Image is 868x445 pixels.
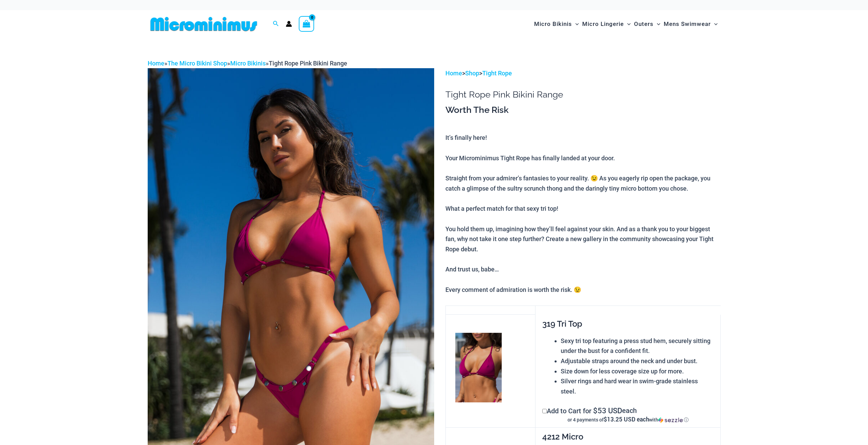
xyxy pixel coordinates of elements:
a: View Shopping Cart, empty [299,16,314,32]
li: Sexy tri top featuring a press stud hem, securely sitting under the bust for a confident fit. [561,336,714,356]
div: or 4 payments of$13.25 USD eachwithSezzle Click to learn more about Sezzle [542,416,714,423]
img: MM SHOP LOGO FLAT [148,16,260,32]
input: Add to Cart for$53 USD eachor 4 payments of$13.25 USD eachwithSezzle Click to learn more about Se... [542,409,547,413]
nav: Site Navigation [531,13,721,35]
h1: Tight Rope Pink Bikini Range [445,89,720,100]
a: Mens SwimwearMenu ToggleMenu Toggle [662,14,719,34]
div: or 4 payments of with [542,416,714,423]
a: Micro Bikinis [230,60,266,67]
a: Micro BikinisMenu ToggleMenu Toggle [532,14,580,34]
span: Menu Toggle [653,15,660,33]
li: Size down for less coverage size up for more. [561,366,714,376]
a: Shop [465,70,479,77]
a: Search icon link [273,20,279,28]
span: Mens Swimwear [664,15,711,33]
span: Menu Toggle [624,15,631,33]
a: Home [445,70,462,77]
a: Account icon link [286,21,292,27]
span: 319 Tri Top [542,319,582,329]
span: Menu Toggle [572,15,579,33]
a: Tight Rope [482,70,512,77]
span: 4212 Micro [542,432,583,442]
span: $ [593,406,598,415]
p: > > [445,68,720,78]
span: Outers [634,15,653,33]
a: The Micro Bikini Shop [167,60,227,67]
span: Tight Rope Pink Bikini Range [269,60,347,67]
h3: Worth The Risk [445,104,720,116]
span: each [622,406,637,416]
span: Micro Lingerie [582,15,624,33]
span: $13.25 USD each [604,415,649,423]
a: OutersMenu ToggleMenu Toggle [632,14,662,34]
span: Menu Toggle [711,15,718,33]
img: Tight Rope Pink 319 Top [455,333,502,402]
span: » » » [148,60,347,67]
li: Silver rings and hard wear in swim-grade stainless steel. [561,376,714,396]
a: Home [148,60,164,67]
li: Adjustable straps around the neck and under bust. [561,356,714,366]
label: Add to Cart for [542,407,714,423]
a: Micro LingerieMenu ToggleMenu Toggle [580,14,632,34]
img: Sezzle [658,417,683,423]
p: It’s finally here! Your Microminimus Tight Rope has finally landed at your door. Straight from yo... [445,133,720,295]
span: Micro Bikinis [534,15,572,33]
span: 53 USD [593,406,622,416]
